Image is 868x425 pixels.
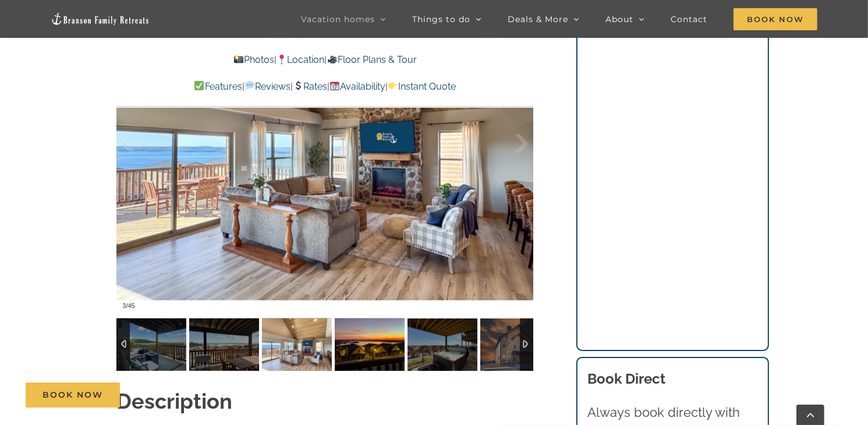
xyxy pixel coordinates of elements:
img: 🎥 [328,55,337,64]
a: Book Now [26,382,120,408]
span: About [605,15,633,23]
a: Reviews [245,81,290,92]
span: Things to do [412,15,470,23]
span: Contact [671,15,707,23]
a: Features [194,81,242,92]
p: | | | | [116,79,533,94]
b: Book Direct [587,370,665,387]
a: Photos [233,54,274,65]
strong: Description [116,389,232,413]
a: Location [277,54,324,65]
a: Availability [330,81,385,92]
img: Branson Family Retreats Logo [51,12,150,26]
img: 📸 [234,55,243,64]
img: Dreamweaver-Cabin-at-Table-Rock-Lake-1052-Edit-scaled.jpg-nggid042884-ngg0dyn-120x90-00f0w010c011... [480,318,550,371]
img: Dreamweaver-Cabin-at-Table-Rock-Lake-1004-Edit-scaled.jpg-nggid042883-ngg0dyn-120x90-00f0w010c011... [262,318,332,371]
img: 💬 [245,81,254,90]
span: Deals & More [508,15,568,23]
span: Book Now [42,390,103,400]
img: Dreamweaver-cabin-sunset-Table-Rock-Lake-scaled.jpg-nggid042901-ngg0dyn-120x90-00f0w010c011r110f1... [335,318,405,371]
a: Floor Plans & Tour [327,54,417,65]
img: Dreamweaver-Cabin-Table-Rock-Lake-2020-scaled.jpg-nggid043203-ngg0dyn-120x90-00f0w010c011r110f110... [408,318,477,371]
img: ✅ [194,81,204,90]
p: | | [116,52,533,68]
span: Book Now [734,8,817,30]
img: Dreamweaver-Cabin-Table-Rock-Lake-2002-scaled.jpg-nggid043191-ngg0dyn-120x90-00f0w010c011r110f110... [116,318,186,371]
a: Rates [293,81,327,92]
img: 💲 [293,81,303,90]
span: Vacation homes [301,15,375,23]
a: Instant Quote [388,81,456,92]
img: 📍 [277,55,286,64]
img: Dreamweaver-Cabin-Table-Rock-Lake-2009-scaled.jpg-nggid043196-ngg0dyn-120x90-00f0w010c011r110f110... [189,318,259,371]
img: 📆 [330,81,339,90]
img: 👉 [388,81,398,90]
